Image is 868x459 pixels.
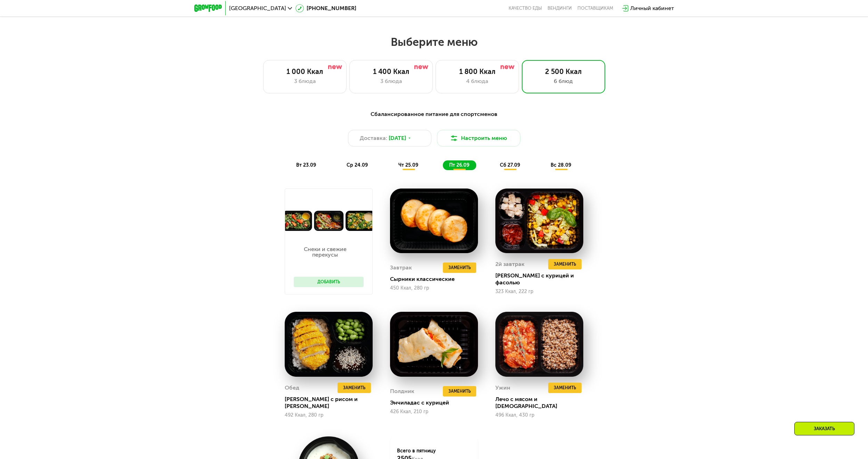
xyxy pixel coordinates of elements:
button: Добавить [294,277,364,287]
span: сб 27.09 [500,162,520,168]
div: 4 блюда [443,77,512,85]
a: Качество еды [509,6,542,11]
div: поставщикам [577,6,613,11]
h2: Выберите меню [22,35,846,49]
span: Заменить [554,384,576,391]
p: Снеки и свежие перекусы [294,247,357,258]
div: 3 блюда [357,77,425,85]
span: Заменить [448,388,471,395]
div: 323 Ккал, 222 гр [495,289,583,294]
a: [PHONE_NUMBER] [295,4,356,12]
div: Обед [285,383,299,393]
div: 3 блюда [270,77,339,85]
span: вс 28.09 [551,162,571,168]
button: Заменить [338,383,371,393]
div: 492 Ккал, 280 гр [285,412,373,418]
div: 1 800 Ккал [443,67,512,76]
div: Сбалансированное питание для спортсменов [228,110,640,119]
div: Ужин [495,383,510,393]
div: 6 блюд [529,77,598,85]
a: Вендинги [547,6,572,11]
button: Заменить [548,259,582,269]
div: [PERSON_NAME] с курицей и фасолью [495,272,589,286]
div: 450 Ккал, 280 гр [390,285,478,291]
div: [PERSON_NAME] с рисом и [PERSON_NAME] [285,396,378,410]
div: Заказать [794,422,854,435]
button: Заменить [443,262,476,273]
span: чт 25.09 [398,162,418,168]
div: 426 Ккал, 210 гр [390,409,478,415]
div: 496 Ккал, 430 гр [495,412,583,418]
span: Доставка: [360,134,387,142]
div: Сырники классические [390,276,484,283]
button: Настроить меню [437,130,520,147]
div: 1 400 Ккал [357,67,425,76]
span: пт 26.09 [449,162,469,168]
div: Лечо с мясом и [DEMOGRAPHIC_DATA] [495,396,589,410]
button: Заменить [548,383,582,393]
div: 2 500 Ккал [529,67,598,76]
div: Полдник [390,386,414,397]
div: Завтрак [390,262,412,273]
span: Заменить [343,384,365,391]
div: 1 000 Ккал [270,67,339,76]
div: Личный кабинет [630,4,674,12]
button: Заменить [443,386,476,397]
span: вт 23.09 [296,162,316,168]
span: Заменить [448,264,471,271]
span: ср 24.09 [347,162,368,168]
span: [DATE] [389,134,406,142]
div: Энчиладас с курицей [390,399,484,406]
span: [GEOGRAPHIC_DATA] [229,6,286,11]
span: Заменить [554,261,576,268]
div: 2й завтрак [495,259,525,269]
